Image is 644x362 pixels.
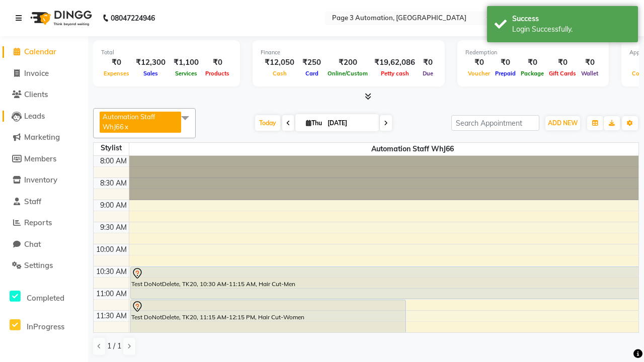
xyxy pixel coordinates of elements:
div: 10:30 AM [94,266,129,277]
a: Leads [3,111,86,122]
span: Automation Staff WhJ66 [103,113,155,131]
div: Redemption [465,48,601,57]
span: Today [255,115,280,131]
div: ₹0 [419,57,437,68]
span: Expenses [101,70,132,77]
a: Calendar [3,46,86,58]
span: Online/Custom [325,70,370,77]
div: 8:30 AM [98,178,129,189]
span: Products [203,70,232,77]
div: ₹0 [579,57,601,68]
div: Success [512,14,630,24]
b: 08047224946 [111,4,155,32]
img: logo [26,4,95,32]
div: 11:30 AM [94,311,129,321]
div: ₹12,050 [261,57,298,68]
div: ₹200 [325,57,370,68]
span: Marketing [24,132,60,142]
button: ADD NEW [545,116,580,130]
div: 9:00 AM [98,200,129,211]
span: Petty cash [378,70,412,77]
span: Card [303,70,321,77]
span: Voucher [465,70,493,77]
span: Services [173,70,200,77]
a: x [124,123,128,131]
div: 11:00 AM [94,289,129,299]
input: Search Appointment [451,115,539,131]
div: Finance [261,48,437,57]
span: Cash [270,70,289,77]
span: 1 / 1 [107,341,121,351]
div: Total [101,48,232,57]
div: Stylist [94,143,129,153]
div: Login Successfully. [512,24,630,35]
div: ₹1,100 [170,57,203,68]
span: Completed [27,293,64,303]
div: 9:30 AM [98,222,129,233]
div: ₹0 [101,57,132,68]
span: Clients [24,89,48,99]
div: 8:00 AM [98,156,129,166]
div: ₹0 [493,57,518,68]
span: ADD NEW [548,119,578,127]
span: Calendar [24,47,56,56]
span: Leads [24,111,45,121]
span: Wallet [579,70,601,77]
a: Inventory [3,174,86,186]
div: ₹0 [465,57,493,68]
div: ₹0 [518,57,546,68]
a: Clients [3,89,86,101]
input: 2025-10-02 [325,116,375,131]
span: Invoice [24,68,49,78]
span: Due [420,70,436,77]
span: Gift Cards [546,70,579,77]
div: ₹19,62,086 [370,57,419,68]
span: Inventory [24,175,57,185]
span: Prepaid [493,70,518,77]
span: Chat [24,239,41,249]
div: ₹250 [298,57,325,68]
span: Sales [141,70,160,77]
div: ₹0 [203,57,232,68]
a: Marketing [3,132,86,143]
a: Chat [3,239,86,250]
span: Members [24,154,56,163]
span: InProgress [27,322,64,331]
span: Settings [24,260,53,270]
a: Staff [3,196,86,208]
span: Reports [24,218,52,227]
a: Reports [3,217,86,229]
span: Package [518,70,546,77]
div: ₹0 [546,57,579,68]
span: Staff [24,197,41,206]
a: Invoice [3,68,86,79]
a: Settings [3,260,86,271]
div: Test DoNotDelete, TK20, 11:15 AM-12:15 PM, Hair Cut-Women [131,300,406,343]
div: ₹12,300 [132,57,170,68]
a: Members [3,153,86,165]
div: 10:00 AM [94,244,129,255]
span: Thu [303,119,325,127]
